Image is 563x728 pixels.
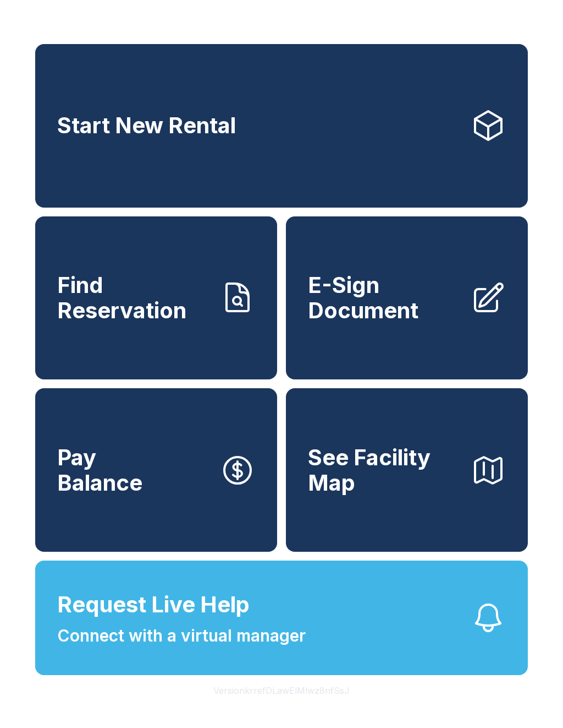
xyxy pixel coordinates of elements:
[308,445,462,495] span: See Facility Map
[35,388,277,552] button: PayBalance
[35,44,528,208] a: Start New Rental
[57,588,250,621] span: Request Live Help
[205,675,358,706] button: VersionkrrefDLawElMlwz8nfSsJ
[35,216,277,380] a: Find Reservation
[57,113,236,138] span: Start New Rental
[57,273,211,323] span: Find Reservation
[57,445,142,495] span: Pay Balance
[286,388,528,552] button: See Facility Map
[308,273,462,323] span: E-Sign Document
[286,216,528,380] a: E-Sign Document
[57,623,306,648] span: Connect with a virtual manager
[35,561,528,675] button: Request Live HelpConnect with a virtual manager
